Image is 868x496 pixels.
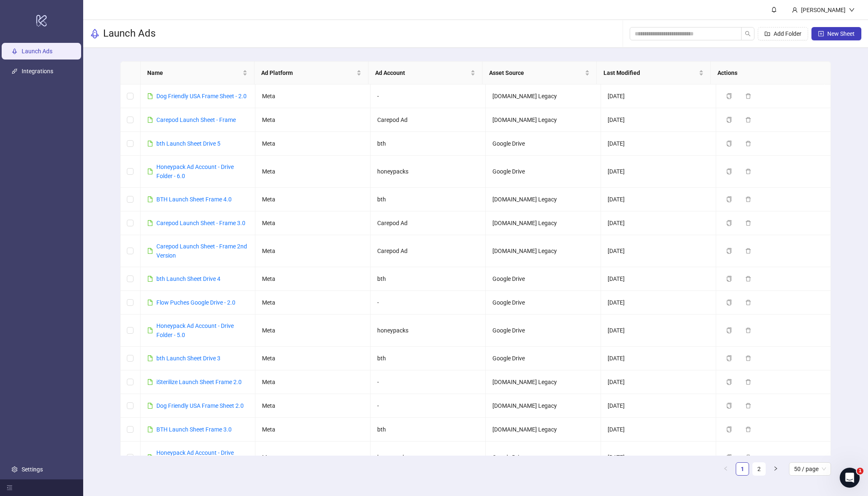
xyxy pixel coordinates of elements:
[261,68,355,77] span: Ad Platform
[774,30,801,37] span: Add Folder
[726,427,732,432] span: copy
[156,449,234,465] a: Honeypack Ad Account - Drive Folder - 4.0
[753,463,765,475] a: 2
[255,418,371,441] td: Meta
[22,466,43,473] a: Settings
[745,220,751,226] span: delete
[773,466,778,471] span: right
[147,117,153,123] span: file
[156,322,234,338] a: Honeypack Ad Account - Drive Folder - 5.0
[90,29,100,39] span: rocket
[371,235,486,267] td: Carepod Ad
[811,27,861,40] button: New Sheet
[726,220,732,226] span: copy
[726,403,732,409] span: copy
[719,462,732,476] li: Previous Page
[486,315,601,347] td: Google Drive
[486,347,601,370] td: Google Drive
[486,370,601,394] td: [DOMAIN_NAME] Legacy
[818,31,824,37] span: plus-square
[255,370,371,394] td: Meta
[371,418,486,441] td: bth
[758,27,808,40] button: Add Folder
[849,7,855,13] span: down
[840,468,860,488] iframe: Intercom live chat
[371,370,486,394] td: -
[255,235,371,267] td: Meta
[147,403,153,409] span: file
[601,188,716,211] td: [DATE]
[486,418,601,441] td: [DOMAIN_NAME] Legacy
[745,117,751,123] span: delete
[745,300,751,305] span: delete
[147,427,153,432] span: file
[147,93,153,99] span: file
[255,84,371,108] td: Meta
[726,248,732,254] span: copy
[156,93,247,99] a: Dog Friendly USA Frame Sheet - 2.0
[156,402,244,409] a: Dog Friendly USA Frame Sheet 2.0
[147,327,153,333] span: file
[794,463,826,475] span: 50 / page
[22,68,53,74] a: Integrations
[156,196,232,203] a: BTH Launch Sheet Frame 4.0
[156,426,232,433] a: BTH Launch Sheet Frame 3.0
[156,275,220,282] a: bth Launch Sheet Drive 4
[371,291,486,315] td: -
[255,347,371,370] td: Meta
[486,156,601,188] td: Google Drive
[827,30,855,37] span: New Sheet
[745,141,751,146] span: delete
[745,379,751,385] span: delete
[745,196,751,202] span: delete
[371,211,486,235] td: Carepod Ad
[147,379,153,385] span: file
[726,117,732,123] span: copy
[7,485,12,491] span: menu-fold
[156,220,245,226] a: Carepod Launch Sheet - Frame 3.0
[601,315,716,347] td: [DATE]
[375,68,469,77] span: Ad Account
[726,93,732,99] span: copy
[601,394,716,418] td: [DATE]
[371,441,486,474] td: honeypacks
[798,5,849,15] div: [PERSON_NAME]
[764,31,770,37] span: folder-add
[255,441,371,474] td: Meta
[147,196,153,202] span: file
[601,291,716,315] td: [DATE]
[255,394,371,418] td: Meta
[601,418,716,441] td: [DATE]
[156,379,242,385] a: iSterilize Launch Sheet Frame 2.0
[371,315,486,347] td: honeypacks
[141,62,255,84] th: Name
[726,454,732,460] span: copy
[368,62,482,84] th: Ad Account
[736,462,749,476] li: 1
[486,132,601,156] td: Google Drive
[745,276,751,282] span: delete
[486,211,601,235] td: [DOMAIN_NAME] Legacy
[601,347,716,370] td: [DATE]
[482,62,596,84] th: Asset Source
[255,267,371,291] td: Meta
[156,164,234,179] a: Honeypack Ad Account - Drive Folder - 6.0
[711,62,825,84] th: Actions
[601,267,716,291] td: [DATE]
[156,355,220,362] a: bth Launch Sheet Drive 3
[486,441,601,474] td: Google Drive
[147,68,241,77] span: Name
[255,108,371,132] td: Meta
[745,93,751,99] span: delete
[723,466,728,471] span: left
[255,211,371,235] td: Meta
[752,462,766,476] li: 2
[726,169,732,174] span: copy
[156,140,220,147] a: bth Launch Sheet Drive 5
[156,117,236,123] a: Carepod Launch Sheet - Frame
[726,196,732,202] span: copy
[22,48,52,55] a: Launch Ads
[726,300,732,305] span: copy
[486,394,601,418] td: [DOMAIN_NAME] Legacy
[255,132,371,156] td: Meta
